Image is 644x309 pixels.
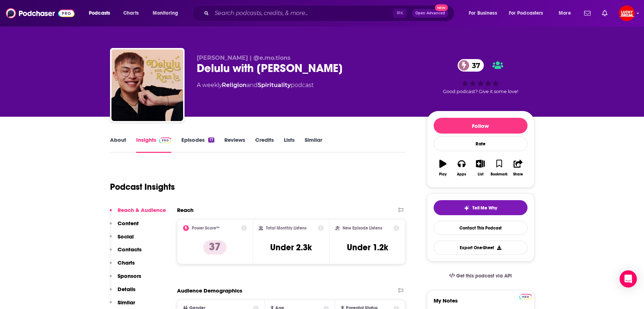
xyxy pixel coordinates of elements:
span: [PERSON_NAME] | @e.mo.tions [197,54,291,61]
div: 17 [208,137,214,143]
button: open menu [504,8,554,19]
img: Delulu with Ryan Lu [111,49,183,121]
a: Show notifications dropdown [581,7,593,19]
h1: Podcast Insights [110,182,175,192]
p: Contacts [118,246,142,253]
div: Rate [434,136,528,151]
span: More [559,8,571,18]
button: Reach & Audience [110,207,166,220]
input: Search podcasts, credits, & more... [212,8,393,19]
a: Reviews [224,136,245,153]
button: Open AdvancedNew [412,9,448,18]
a: InsightsPodchaser Pro [136,136,172,153]
img: Podchaser Pro [519,294,532,300]
span: Charts [123,8,139,18]
a: Spirituality [258,82,291,88]
h2: Total Monthly Listens [266,226,306,231]
a: Lists [284,136,295,153]
a: About [110,136,126,153]
h2: New Episode Listens [343,226,382,231]
a: Religion [222,82,247,88]
p: Social [118,233,134,240]
span: ⌘ K [393,9,406,18]
span: Monitoring [153,8,178,18]
div: Bookmark [491,172,507,177]
button: open menu [148,8,187,19]
button: Details [110,286,135,299]
h3: Under 2.3k [270,242,312,253]
span: and [247,82,258,88]
span: New [435,4,448,11]
p: Reach & Audience [118,207,166,213]
h2: Reach [177,207,194,213]
p: Charts [118,259,135,266]
button: List [471,155,490,181]
button: Bookmark [490,155,509,181]
button: Sponsors [110,272,141,286]
span: Open Advanced [415,11,445,15]
span: Podcasts [89,8,110,18]
a: Show notifications dropdown [599,7,610,19]
button: Content [110,220,139,233]
button: Play [434,155,452,181]
div: List [478,172,483,177]
h3: Under 1.2k [347,242,388,253]
a: Get this podcast via API [443,267,518,285]
img: Podchaser Pro [159,137,172,143]
p: Sponsors [118,272,141,279]
div: Open Intercom Messenger [620,270,637,288]
button: open menu [554,8,580,19]
button: Share [509,155,527,181]
a: 37 [458,59,484,72]
button: Charts [110,259,135,272]
button: Social [110,233,134,246]
a: Episodes17 [181,136,214,153]
p: Similar [118,299,135,306]
span: Good podcast? Give it some love! [443,89,518,94]
a: Credits [255,136,274,153]
a: Similar [305,136,322,153]
img: Podchaser - Follow, Share and Rate Podcasts [6,6,75,20]
button: open menu [84,8,119,19]
div: Play [439,172,447,177]
p: Content [118,220,139,227]
button: Apps [452,155,471,181]
button: Contacts [110,246,142,259]
h2: Audience Demographics [177,287,242,294]
span: 37 [465,59,484,72]
img: tell me why sparkle [464,205,469,211]
span: Get this podcast via API [456,273,512,279]
span: For Podcasters [509,8,543,18]
span: Logged in as annagregory [619,5,635,21]
p: Details [118,286,135,293]
button: open menu [464,8,506,19]
div: A weekly podcast [197,81,314,90]
a: Contact This Podcast [434,221,528,235]
img: User Profile [619,5,635,21]
span: For Business [469,8,497,18]
a: Pro website [519,293,532,300]
p: 37 [203,240,226,255]
div: Search podcasts, credits, & more... [199,5,461,21]
div: Share [513,172,523,177]
button: Follow [434,118,528,134]
button: Export One-Sheet [434,241,528,255]
div: 37Good podcast? Give it some love! [427,54,534,99]
h2: Power Score™ [192,226,220,231]
div: Apps [457,172,466,177]
a: Charts [119,8,143,19]
button: tell me why sparkleTell Me Why [434,200,528,215]
button: Show profile menu [619,5,635,21]
span: Tell Me Why [472,205,497,211]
